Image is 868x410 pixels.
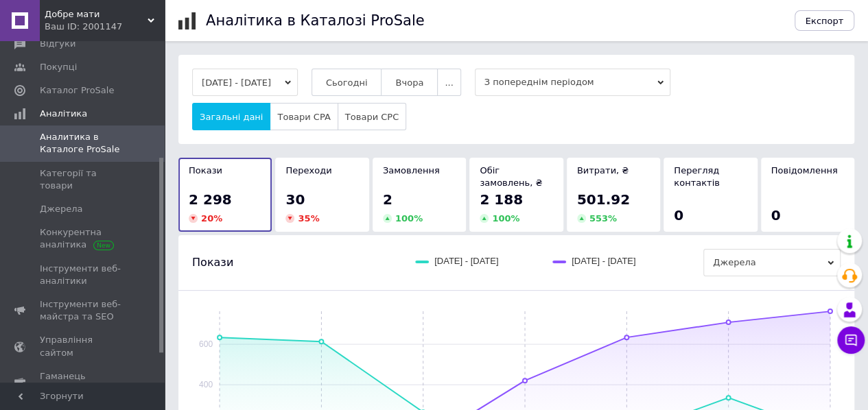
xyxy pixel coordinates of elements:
span: 30 [285,191,305,208]
span: З попереднім періодом [475,69,670,96]
button: Товари CPC [338,103,406,130]
span: Гаманець компанії [40,370,127,395]
span: 501.92 [577,191,630,208]
span: Каталог ProSale [40,84,114,97]
span: Категорії та товари [40,167,127,192]
button: Чат з покупцем [837,326,865,354]
button: Загальні дані [192,103,270,130]
button: Вчора [381,69,438,96]
span: Покази [192,255,233,270]
span: Покупці [40,61,77,73]
button: Експорт [795,10,855,31]
button: ... [437,69,460,96]
span: Відгуки [40,38,75,50]
span: Витрати, ₴ [577,165,629,176]
button: Товари CPA [270,103,338,130]
span: Інструменти веб-аналітики [40,263,127,287]
span: Обіг замовлень, ₴ [480,165,542,188]
text: 600 [199,339,213,349]
span: Повідомлення [771,165,838,176]
span: Конкурентна аналітика [40,226,127,251]
span: Перегляд контактів [674,165,720,188]
span: 20 % [201,213,222,224]
span: 100 % [492,213,519,224]
div: Ваш ID: 2001147 [45,21,165,33]
span: 553 % [589,213,617,224]
span: Вчора [395,77,423,88]
span: Сьогодні [326,77,368,88]
span: Замовлення [383,165,440,176]
h1: Аналітика в Каталозі ProSale [206,12,424,29]
span: 0 [674,207,683,224]
span: 100 % [395,213,423,224]
span: 35 % [298,213,319,224]
span: Джерела [703,249,841,276]
span: Аналитика в Каталоге ProSale [40,131,127,156]
span: 2 [383,191,392,208]
button: [DATE] - [DATE] [192,69,298,96]
span: Товари CPC [345,112,399,122]
span: 2 298 [189,191,232,208]
span: Інструменти веб-майстра та SEO [40,298,127,323]
span: 2 188 [480,191,523,208]
text: 400 [199,380,213,389]
span: Добре мати [45,8,148,21]
span: ... [445,77,453,88]
span: Аналітика [40,108,87,120]
span: Управління сайтом [40,334,127,359]
span: Переходи [285,165,331,176]
button: Сьогодні [312,69,382,96]
span: Джерела [40,203,82,215]
span: 0 [771,207,781,224]
span: Покази [189,165,222,176]
span: Загальні дані [200,112,263,122]
span: Товари CPA [277,112,330,122]
span: Експорт [806,16,844,26]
